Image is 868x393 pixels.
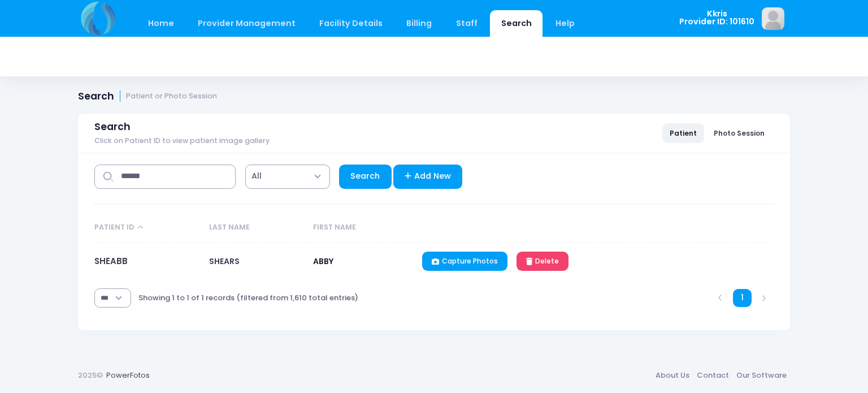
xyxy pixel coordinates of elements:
[313,256,333,267] span: ABBY
[706,123,772,142] a: Photo Session
[693,365,732,386] a: Contact
[393,165,463,189] a: Add New
[339,165,392,189] a: Search
[126,92,217,101] small: Patient or Photo Session
[78,370,103,381] span: 2025©
[209,256,240,267] span: SHEARS
[517,252,568,271] a: Delete
[94,137,270,145] span: Click on Patient ID to view patient image gallery
[78,90,217,102] h1: Search
[203,213,308,243] th: Last Name: activate to sort column ascending
[732,365,790,386] a: Our Software
[490,10,542,37] a: Search
[138,285,358,311] div: Showing 1 to 1 of 1 records (filtered from 1,610 total entries)
[106,370,150,381] a: PowerFotos
[652,365,693,386] a: About Us
[422,252,507,271] a: Capture Photos
[186,10,306,37] a: Provider Management
[94,121,131,133] span: Search
[545,10,586,37] a: Help
[94,213,203,243] th: Patient ID: activate to sort column descending
[137,10,185,37] a: Home
[251,170,262,182] span: All
[445,10,488,37] a: Staff
[762,7,784,30] img: image
[662,123,704,142] a: Patient
[245,165,330,189] span: All
[396,10,443,37] a: Billing
[309,10,394,37] a: Facility Details
[94,255,128,267] a: SHEABB
[308,213,417,243] th: First Name: activate to sort column ascending
[733,289,752,308] a: 1
[679,10,754,26] span: Kkris Provider ID: 101610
